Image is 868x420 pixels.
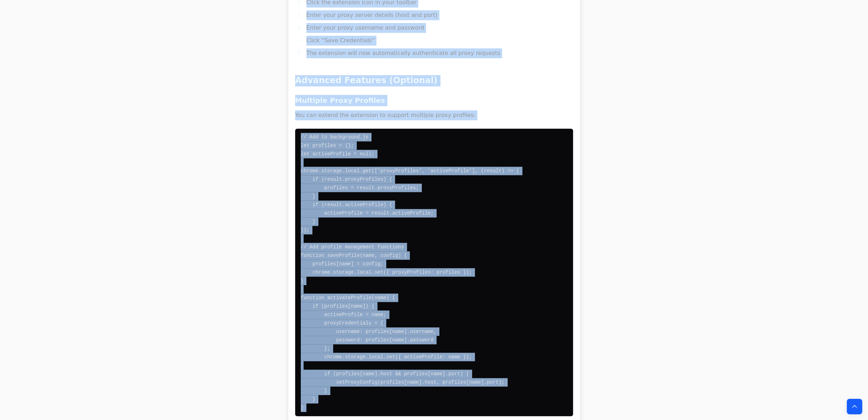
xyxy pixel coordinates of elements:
[304,36,573,45] li: Click “Save Credentials”
[295,75,573,86] h2: Advanced Features (Optional)
[301,134,520,410] code: // Add to background.js let profiles = {}; let activeProfile = null; chrome.storage.local.get(['p...
[295,95,573,106] h3: Multiple Proxy Profiles
[304,23,573,33] li: Enter your proxy username and password
[304,10,573,20] li: Enter your proxy server details (host and port)
[295,110,573,120] p: You can extend the extension to support multiple proxy profiles:
[847,399,862,414] button: Back to top
[304,48,573,58] li: The extension will now automatically authenticate all proxy requests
